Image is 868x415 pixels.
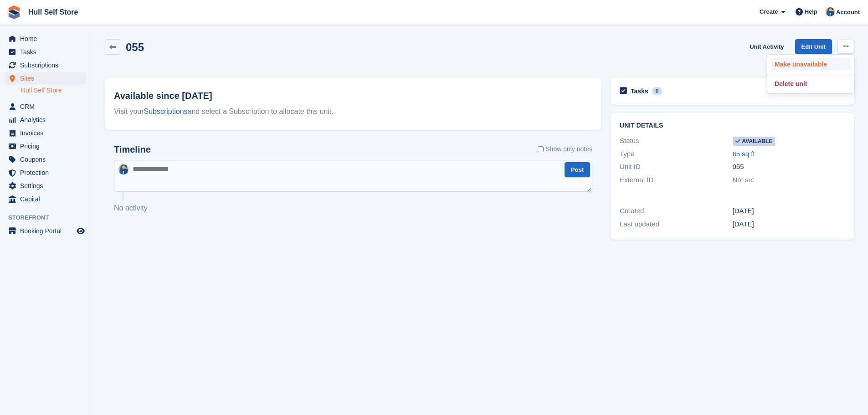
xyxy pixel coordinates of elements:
a: Preview store [75,225,86,236]
a: menu [5,140,86,153]
a: menu [5,193,86,205]
h2: Unit details [620,122,845,129]
h2: Available since [DATE] [114,89,592,102]
div: Status [620,136,732,146]
div: Created [620,206,732,216]
p: No activity [114,203,592,214]
a: Delete unit [771,78,850,90]
a: Subscriptions [144,108,188,115]
div: Unit ID [620,162,732,172]
span: Help [805,7,817,16]
a: menu [5,179,86,192]
span: Storefront [8,213,91,222]
img: stora-icon-8386f47178a22dfd0bd8f6a31ec36ba5ce8667c1dd55bd0f319d3a0aa187defe.svg [7,5,21,19]
span: Invoices [20,127,75,139]
a: menu [5,166,86,179]
span: Sites [20,72,75,85]
div: Last updated [620,219,732,230]
span: Create [760,7,778,16]
input: Show only notes [538,144,544,154]
img: Hull Self Store [118,164,128,174]
h2: 055 [126,41,144,53]
div: Type [620,149,732,159]
span: Booking Portal [20,225,75,237]
a: 65 sq ft [733,150,755,158]
label: Show only notes [538,144,592,154]
div: Not set [733,175,845,185]
a: menu [5,153,86,166]
span: Coupons [20,153,75,166]
span: CRM [20,100,75,113]
span: Account [836,8,860,17]
a: menu [5,113,86,126]
span: Settings [20,179,75,192]
a: Hull Self Store [25,5,82,20]
a: Hull Self Store [21,86,86,95]
h2: Timeline [114,144,151,155]
a: Edit Unit [795,39,832,54]
a: Unit Activity [746,39,787,54]
div: [DATE] [733,206,845,216]
a: menu [5,72,86,85]
a: menu [5,46,86,58]
a: menu [5,225,86,237]
a: Make unavailable [771,58,850,70]
span: Home [20,32,75,45]
div: External ID [620,175,732,185]
a: menu [5,32,86,45]
button: Post [565,162,590,177]
span: Capital [20,193,75,205]
div: Visit your and select a Subscription to allocate this unit. [114,106,592,117]
div: 055 [733,162,845,172]
span: Tasks [20,46,75,58]
span: Pricing [20,140,75,153]
a: menu [5,59,86,72]
div: [DATE] [733,219,845,230]
a: menu [5,127,86,139]
div: 0 [652,87,663,95]
span: Available [733,137,776,146]
span: Subscriptions [20,59,75,72]
span: Analytics [20,113,75,126]
img: Hull Self Store [826,7,835,16]
a: menu [5,100,86,113]
h2: Tasks [631,87,648,95]
span: Protection [20,166,75,179]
